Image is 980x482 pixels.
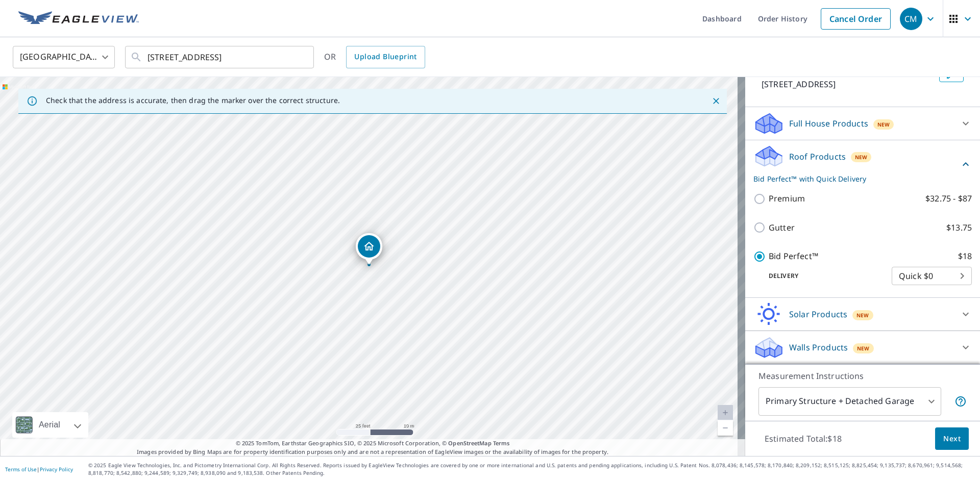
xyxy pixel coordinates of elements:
[324,46,425,68] div: OR
[236,439,510,448] span: © 2025 TomTom, Earthstar Geographics SIO, © 2025 Microsoft Corporation, ©
[789,150,846,163] p: Roof Products
[88,462,975,477] p: © 2025 Eagle View Technologies, Inc. and Pictometry International Corp. All Rights Reserved. Repo...
[925,192,972,205] p: $32.75 - $87
[46,96,340,105] p: Check that the address is accurate, then drag the marker over the correct structure.
[821,8,891,30] a: Cancel Order
[789,341,848,353] p: Walls Products
[943,433,961,445] span: Next
[857,344,870,352] span: New
[877,120,890,129] span: New
[756,427,850,450] p: Estimated Total: $18
[789,117,868,130] p: Full House Products
[769,250,818,263] p: Bid Perfect™
[769,192,805,205] p: Premium
[36,412,63,438] div: Aerial
[789,308,847,320] p: Solar Products
[448,439,491,447] a: OpenStreetMap
[954,395,967,408] span: Your report will include the primary structure and a detached garage if one exists.
[855,153,868,161] span: New
[900,8,922,30] div: CM
[753,144,972,184] div: Roof ProductsNewBid Perfect™ with Quick Delivery
[5,466,37,473] a: Terms of Use
[356,233,382,265] div: Dropped pin, building 1, Residential property, 717 E Barrymore St Stockton, CA 95204
[892,262,972,290] div: Quick $0
[758,370,967,382] p: Measurement Instructions
[753,271,892,281] p: Delivery
[13,43,115,71] div: [GEOGRAPHIC_DATA]
[935,427,969,450] button: Next
[753,302,972,326] div: Solar ProductsNew
[40,466,73,473] a: Privacy Policy
[753,111,972,136] div: Full House ProductsNew
[753,173,960,184] p: Bid Perfect™ with Quick Delivery
[856,311,869,319] span: New
[12,412,88,438] div: Aerial
[769,221,795,234] p: Gutter
[718,420,733,436] a: Current Level 20, Zoom Out
[493,439,510,447] a: Terms
[18,11,139,27] img: EV Logo
[5,466,73,472] p: |
[346,46,425,68] a: Upload Blueprint
[762,78,935,90] p: [STREET_ADDRESS]
[753,335,972,360] div: Walls ProductsNew
[758,387,941,416] div: Primary Structure + Detached Garage
[148,43,293,71] input: Search by address or latitude-longitude
[718,405,733,420] a: Current Level 20, Zoom In Disabled
[354,50,416,63] span: Upload Blueprint
[709,94,723,108] button: Close
[946,221,972,234] p: $13.75
[958,250,972,263] p: $18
